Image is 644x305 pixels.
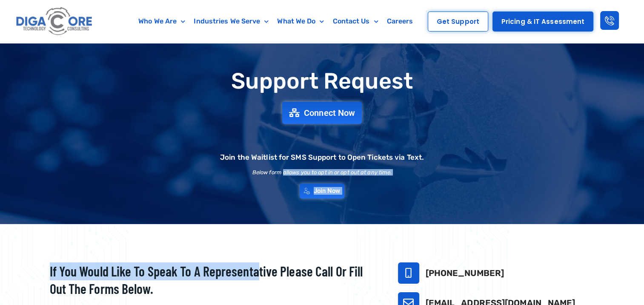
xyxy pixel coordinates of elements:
ul: What We Do [273,42,409,160]
a: Managed IT Services [273,42,409,61]
a: Contact Us [328,12,382,31]
span: Join Now [314,188,341,194]
img: Digacore logo 1 [14,4,95,39]
a: Backup & Disaster Recovery [273,120,409,140]
a: Cloud Computing [273,81,409,101]
span: Get Support [437,18,479,25]
h2: Below form allows you to opt in or opt out at any time. [252,170,392,175]
a: Get Support [428,12,488,32]
a: Cyber Security [273,101,409,120]
a: Who We Are [134,12,189,31]
a: Careers [383,12,418,31]
span: Pricing & IT Assessment [501,18,584,25]
a: Virtual CTO/CIO [273,140,409,159]
a: [PHONE_NUMBER] [426,268,504,278]
h2: Join the Waitlist for SMS Support to Open Tickets via Text. [220,154,424,161]
h1: Support Request [29,69,616,93]
h2: If you would like to speak to a representative please call or fill out the forms below. [50,262,377,298]
a: IT Infrastructure [273,61,409,81]
a: Industries We Serve [189,12,273,31]
a: 732-646-5725 [398,262,419,284]
a: What We Do [273,12,328,31]
a: Pricing & IT Assessment [492,12,593,32]
nav: Menu [129,12,422,31]
a: Join Now [300,184,345,199]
